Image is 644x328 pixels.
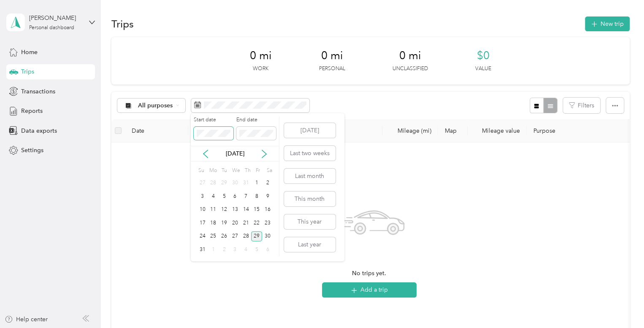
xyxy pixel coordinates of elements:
[208,244,219,255] div: 1
[241,178,252,189] div: 31
[477,49,490,63] span: $0
[21,146,43,155] span: Settings
[230,244,241,255] div: 3
[241,231,252,242] div: 28
[219,218,230,228] div: 19
[241,191,252,202] div: 7
[253,65,268,73] p: Work
[29,14,82,22] div: [PERSON_NAME]
[197,205,208,215] div: 10
[197,231,208,242] div: 24
[284,191,336,206] button: This month
[230,178,241,189] div: 30
[321,49,343,63] span: 0 mi
[262,205,273,215] div: 16
[188,119,382,142] th: Locations
[197,244,208,255] div: 31
[241,218,252,228] div: 21
[219,231,230,242] div: 26
[5,315,48,324] button: Help center
[251,178,262,189] div: 1
[231,164,241,176] div: We
[563,98,600,113] button: Filters
[254,164,262,176] div: Fr
[197,178,208,189] div: 27
[236,116,276,124] label: End date
[219,244,230,255] div: 2
[251,218,262,228] div: 22
[230,191,241,202] div: 6
[265,164,273,176] div: Sa
[284,123,336,138] button: [DATE]
[475,65,491,73] p: Value
[251,191,262,202] div: 8
[262,178,273,189] div: 2
[21,107,43,115] span: Reports
[208,231,219,242] div: 25
[284,237,336,252] button: Last year
[219,205,230,215] div: 12
[262,231,273,242] div: 30
[585,16,630,31] button: New trip
[250,49,272,63] span: 0 mi
[597,281,644,328] iframe: Everlance-gr Chat Button Frame
[21,87,55,96] span: Transactions
[438,119,468,142] th: Map
[284,214,336,229] button: This year
[352,269,386,278] span: No trips yet.
[392,65,428,73] p: Unclassified
[208,218,219,228] div: 18
[322,282,417,298] button: Add a trip
[262,191,273,202] div: 9
[284,169,336,183] button: Last month
[230,218,241,228] div: 20
[208,164,217,176] div: Mo
[208,205,219,215] div: 11
[382,119,438,142] th: Mileage (mi)
[217,149,253,158] p: [DATE]
[230,231,241,242] div: 27
[111,19,134,28] h1: Trips
[197,191,208,202] div: 3
[138,103,173,109] span: All purposes
[243,164,251,176] div: Th
[241,244,252,255] div: 4
[219,178,230,189] div: 29
[21,126,57,135] span: Data exports
[194,116,233,124] label: Start date
[220,164,228,176] div: Tu
[125,119,188,142] th: Date
[262,218,273,228] div: 23
[251,244,262,255] div: 5
[197,218,208,228] div: 17
[468,119,527,142] th: Mileage value
[262,244,273,255] div: 6
[251,205,262,215] div: 15
[197,164,205,176] div: Su
[319,65,345,73] p: Personal
[251,231,262,242] div: 29
[241,205,252,215] div: 14
[219,191,230,202] div: 5
[29,25,74,30] div: Personal dashboard
[284,146,336,161] button: Last two weeks
[208,178,219,189] div: 28
[21,67,34,76] span: Trips
[21,48,38,57] span: Home
[230,205,241,215] div: 13
[208,191,219,202] div: 4
[399,49,421,63] span: 0 mi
